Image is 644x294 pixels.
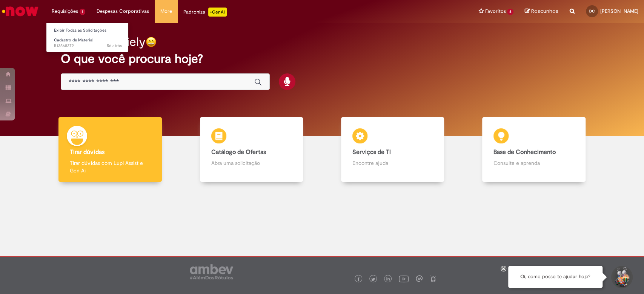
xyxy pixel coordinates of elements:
[107,43,122,49] time: 25/09/2025 17:48:57
[399,274,409,283] img: logo_footer_youtube.png
[70,159,150,174] p: Tirar dúvidas com Lupi Assist e Gen Ai
[430,275,437,282] img: logo_footer_naosei.png
[211,159,292,167] p: Abra uma solicitação
[46,36,129,50] a: Aberto R13568372 : Cadastro de Material
[322,117,463,182] a: Serviços de TI Encontre ajuda
[52,8,78,15] span: Requisições
[1,4,40,19] img: ServiceNow
[40,117,181,182] a: Tirar dúvidas Tirar dúvidas com Lupi Assist e Gen Ai
[54,37,93,43] span: Cadastro de Material
[371,277,375,281] img: logo_footer_twitter.png
[416,275,423,282] img: logo_footer_workplace.png
[493,148,556,156] b: Base de Conhecimento
[508,266,603,288] div: Oi, como posso te ajudar hoje?
[589,9,595,14] span: DC
[183,8,227,17] div: Padroniza
[70,148,104,156] b: Tirar dúvidas
[352,148,391,156] b: Serviços de TI
[46,26,129,35] a: Exibir Todas as Solicitações
[531,8,558,15] span: Rascunhos
[160,8,172,15] span: More
[211,148,266,156] b: Catálogo de Ofertas
[146,37,157,47] img: happy-face.png
[80,9,85,15] span: 1
[46,23,129,52] ul: Requisições
[107,43,122,49] span: 5d atrás
[61,52,583,66] h2: O que você procura hoje?
[357,277,360,281] img: logo_footer_facebook.png
[463,117,604,182] a: Base de Conhecimento Consulte e aprenda
[493,159,574,167] p: Consulte e aprenda
[386,277,390,282] img: logo_footer_linkedin.png
[208,8,227,17] p: +GenAi
[507,9,513,15] span: 4
[352,159,433,167] p: Encontre ajuda
[525,8,558,15] a: Rascunhos
[181,117,322,182] a: Catálogo de Ofertas Abra uma solicitação
[600,8,638,14] span: [PERSON_NAME]
[54,43,122,49] span: R13568372
[485,8,506,15] span: Favoritos
[97,8,149,15] span: Despesas Corporativas
[190,264,233,279] img: logo_footer_ambev_rotulo_gray.png
[610,266,633,288] button: Iniciar Conversa de Suporte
